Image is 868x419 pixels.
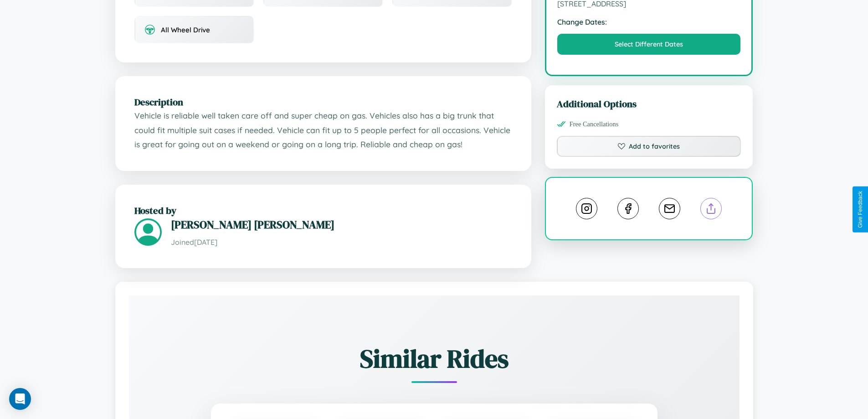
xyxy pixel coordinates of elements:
div: Open Intercom Messenger [9,388,31,410]
strong: Change Dates: [557,17,741,26]
span: All Wheel Drive [161,26,210,34]
p: Joined [DATE] [171,236,512,249]
h2: Hosted by [134,204,512,217]
button: Add to favorites [557,136,741,157]
h3: [PERSON_NAME] [PERSON_NAME] [171,217,512,232]
p: Vehicle is reliable well taken care off and super cheap on gas. Vehicles also has a big trunk tha... [134,109,512,152]
h2: Description [134,95,512,109]
div: Give Feedback [857,191,863,228]
h2: Similar Rides [161,341,708,376]
button: Select Different Dates [557,34,741,55]
span: Free Cancellations [570,120,619,128]
h3: Additional Options [557,97,741,110]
